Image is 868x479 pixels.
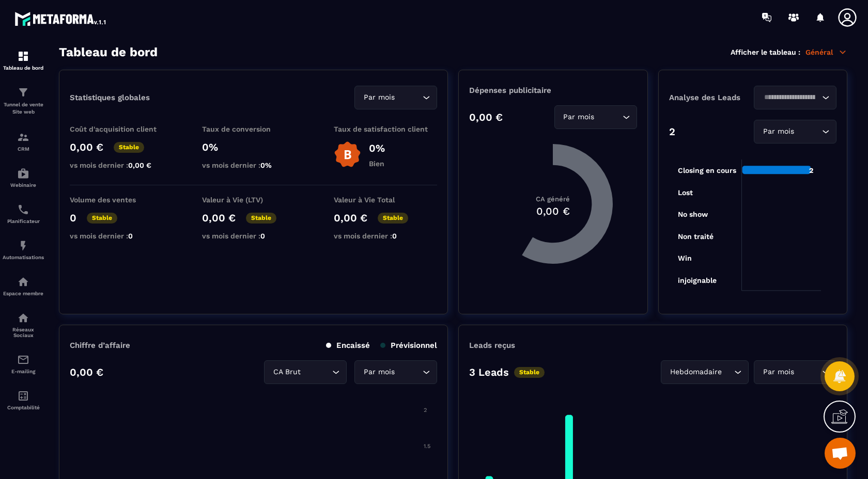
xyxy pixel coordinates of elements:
[469,341,515,350] p: Leads reçus
[424,443,430,450] tspan: 1.5
[369,159,385,168] p: Bien
[3,196,44,232] a: schedulerschedulerPlanificateur
[14,9,107,28] img: logo
[70,212,76,224] p: 0
[202,196,305,204] p: Valeur à Vie (LTV)
[17,276,29,288] img: automations
[378,213,408,223] p: Stable
[754,120,836,143] div: Search for option
[754,86,836,109] div: Search for option
[246,213,276,223] p: Stable
[334,196,437,204] p: Valeur à Vie Total
[70,341,130,350] p: Chiffre d’affaire
[3,78,44,123] a: formationformationTunnel de vente Site web
[761,126,796,137] span: Par mois
[731,48,800,56] p: Afficher le tableau :
[70,196,173,204] p: Volume des ventes
[678,276,717,285] tspan: injoignable
[17,390,29,402] img: accountant
[469,111,503,123] p: 0,00 €
[354,86,437,109] div: Search for option
[271,366,303,378] span: CA Brut
[3,65,44,71] p: Tableau de bord
[469,366,509,378] p: 3 Leads
[397,366,420,378] input: Search for option
[825,438,856,469] div: Ouvrir le chat
[597,111,620,123] input: Search for option
[3,218,44,224] p: Planificateur
[761,92,819,103] input: Search for option
[17,86,29,99] img: formation
[3,159,44,196] a: automationsautomationsWebinaire
[754,360,836,384] div: Search for option
[128,232,133,240] span: 0
[3,382,44,418] a: accountantaccountantComptabilité
[561,111,597,123] span: Par mois
[678,210,708,218] tspan: No show
[3,268,44,304] a: automationsautomationsEspace membre
[202,212,236,224] p: 0,00 €
[87,213,117,223] p: Stable
[17,239,29,252] img: automations
[514,367,545,378] p: Stable
[202,232,305,240] p: vs mois dernier :
[3,346,44,382] a: emailemailE-mailing
[369,142,385,154] p: 0%
[361,92,397,103] span: Par mois
[678,188,693,197] tspan: Lost
[3,101,44,116] p: Tunnel de vente Site web
[424,407,427,413] tspan: 2
[70,232,173,240] p: vs mois dernier :
[397,92,420,103] input: Search for option
[805,47,847,57] p: Général
[128,161,151,169] span: 0,00 €
[3,304,44,346] a: social-networksocial-networkRéseaux Sociaux
[260,161,272,169] span: 0%
[3,327,44,338] p: Réseaux Sociaux
[70,93,150,102] p: Statistiques globales
[3,254,44,260] p: Automatisations
[3,369,44,374] p: E-mailing
[678,232,714,241] tspan: Non traité
[70,366,103,378] p: 0,00 €
[668,366,724,378] span: Hebdomadaire
[17,312,29,324] img: social-network
[761,366,796,378] span: Par mois
[661,360,749,384] div: Search for option
[3,42,44,78] a: formationformationTableau de bord
[827,443,830,450] tspan: 2
[70,161,173,169] p: vs mois dernier :
[796,366,819,378] input: Search for option
[17,50,29,62] img: formation
[202,125,305,133] p: Taux de conversion
[3,182,44,188] p: Webinaire
[334,125,437,133] p: Taux de satisfaction client
[3,232,44,268] a: automationsautomationsAutomatisations
[17,167,29,180] img: automations
[303,366,330,378] input: Search for option
[354,360,437,384] div: Search for option
[678,254,692,262] tspan: Win
[392,232,397,240] span: 0
[796,126,819,137] input: Search for option
[334,232,437,240] p: vs mois dernier :
[669,93,753,102] p: Analyse des Leads
[469,86,637,95] p: Dépenses publicitaire
[17,354,29,366] img: email
[264,360,347,384] div: Search for option
[70,125,173,133] p: Coût d'acquisition client
[554,105,637,129] div: Search for option
[260,232,265,240] span: 0
[380,341,437,350] p: Prévisionnel
[669,125,675,138] p: 2
[3,123,44,159] a: formationformationCRM
[202,141,305,153] p: 0%
[3,291,44,296] p: Espace membre
[361,366,397,378] span: Par mois
[17,131,29,143] img: formation
[17,203,29,216] img: scheduler
[724,366,732,378] input: Search for option
[334,212,367,224] p: 0,00 €
[59,45,158,59] h3: Tableau de bord
[678,166,736,175] tspan: Closing en cours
